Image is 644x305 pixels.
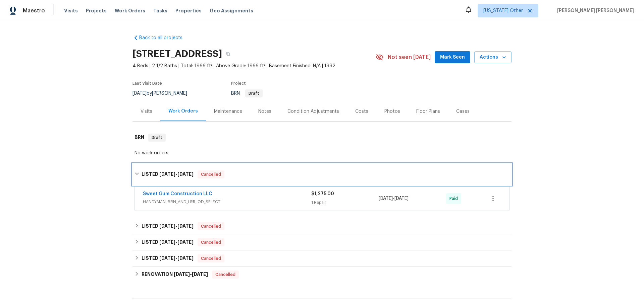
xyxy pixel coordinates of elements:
div: Notes [258,108,271,115]
div: No work orders. [135,150,509,156]
a: Sweet Gum Construction LLC [143,192,212,196]
span: - [174,272,208,277]
button: Actions [474,51,512,64]
span: Not seen [DATE] [388,54,431,61]
span: - [379,195,409,202]
h6: LISTED [142,222,194,230]
div: LISTED [DATE]-[DATE]Cancelled [132,234,512,250]
span: Mark Seen [440,53,465,62]
div: LISTED [DATE]-[DATE]Cancelled [132,164,512,185]
span: Properties [175,7,202,14]
div: 1 Repair [311,199,379,206]
div: Cases [456,108,470,115]
div: LISTED [DATE]-[DATE]Cancelled [132,218,512,234]
span: Project [231,81,246,85]
span: Cancelled [213,271,238,278]
span: [DATE] [174,272,190,277]
span: [DATE] [192,272,208,277]
span: Tasks [153,8,167,13]
h6: LISTED [142,254,194,262]
span: Geo Assignments [210,7,253,14]
h6: LISTED [142,238,194,246]
button: Copy Address [222,48,234,60]
div: Condition Adjustments [287,108,339,115]
div: by [PERSON_NAME] [132,89,195,97]
h2: [STREET_ADDRESS] [132,51,222,57]
span: [DATE] [159,172,175,176]
div: Work Orders [168,108,198,115]
span: Work Orders [115,7,145,14]
span: Cancelled [198,223,224,230]
span: Draft [246,91,262,95]
h6: LISTED [142,170,194,178]
span: [DATE] [177,240,194,244]
span: - [159,256,194,260]
span: Draft [149,134,165,141]
span: Cancelled [198,171,224,178]
span: [US_STATE] Other [483,7,523,14]
span: [PERSON_NAME] [PERSON_NAME] [554,7,634,14]
span: Actions [480,53,506,62]
span: [DATE] [177,224,194,228]
span: - [159,172,194,176]
span: 4 Beds | 2 1/2 Baths | Total: 1966 ft² | Above Grade: 1966 ft² | Basement Finished: N/A | 1992 [132,63,376,69]
h6: BRN [135,134,144,142]
div: BRN Draft [132,127,512,148]
span: [DATE] [177,172,194,176]
h6: RENOVATION [142,271,208,279]
span: [DATE] [159,256,175,260]
button: Mark Seen [435,51,470,64]
span: - [159,224,194,228]
span: Maestro [23,7,45,14]
span: Projects [86,7,107,14]
span: HANDYMAN, BRN_AND_LRR, OD_SELECT [143,199,311,205]
span: - [159,240,194,244]
span: [DATE] [159,224,175,228]
span: Paid [449,195,461,202]
span: BRN [231,91,263,96]
span: [DATE] [132,91,147,96]
span: [DATE] [394,196,409,201]
span: $1,275.00 [311,192,334,196]
div: Costs [355,108,368,115]
div: Photos [384,108,400,115]
span: [DATE] [159,240,175,244]
span: Cancelled [198,255,224,262]
span: [DATE] [177,256,194,260]
div: Maintenance [214,108,242,115]
div: Visits [141,108,152,115]
span: [DATE] [379,196,393,201]
div: RENOVATION [DATE]-[DATE]Cancelled [132,266,512,283]
div: Floor Plans [416,108,440,115]
span: Last Visit Date [132,81,162,85]
a: Back to all projects [132,34,197,41]
span: Cancelled [198,239,224,246]
div: LISTED [DATE]-[DATE]Cancelled [132,250,512,266]
span: Visits [64,7,78,14]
